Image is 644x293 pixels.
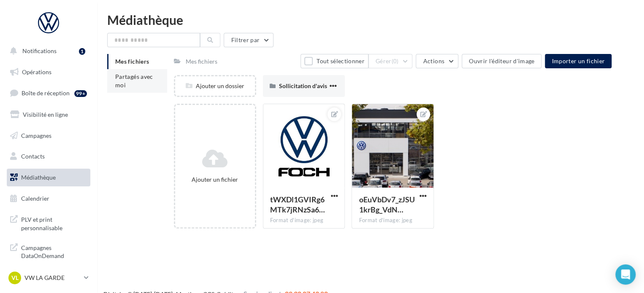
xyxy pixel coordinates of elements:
[359,195,414,214] span: oEuVbDv7_zJSU1krBg_VdNXXRCRlPIqVk27gvfDZYwUR8oJNmkcpWBLydxbjd7rwubgbFYTfZn-oYKNuVg=s0
[5,239,92,263] a: Campagnes DataOnDemand
[615,264,636,285] div: Open Intercom Messenger
[462,54,541,68] button: Ouvrir l'éditeur d'image
[5,63,92,81] a: Opérations
[279,82,327,89] span: Sollicitation d'avis
[224,33,273,47] button: Filtrer par
[115,73,153,89] span: Partagés avec moi
[5,190,92,207] a: Calendrier
[5,127,92,145] a: Campagnes
[74,90,87,97] div: 99+
[270,217,338,224] div: Format d'image: jpeg
[22,47,57,54] span: Notifications
[300,54,368,68] button: Tout sélectionner
[22,68,51,75] span: Opérations
[22,89,70,97] span: Boîte de réception
[423,57,444,65] span: Actions
[115,58,149,65] span: Mes fichiers
[5,84,92,102] a: Boîte de réception99+
[21,132,51,139] span: Campagnes
[7,270,90,286] a: VL VW LA GARDE
[5,106,92,124] a: Visibilité en ligne
[175,82,255,90] div: Ajouter un dossier
[416,54,458,68] button: Actions
[179,175,252,184] div: Ajouter un fichier
[5,42,89,60] button: Notifications 1
[186,57,217,66] div: Mes fichiers
[24,274,81,282] p: VW LA GARDE
[552,57,605,65] span: Importer un fichier
[21,174,56,181] span: Médiathèque
[5,210,92,235] a: PLV et print personnalisable
[21,153,45,160] span: Contacts
[5,148,92,165] a: Contacts
[270,195,325,214] span: tWXDl1GVIRg6MTk7jRNzSa6RJVEe3Ea7aWnfJZR2o0-tVk3rOPxZ1agoZTvn-QvKhsQQHHVIR2S1k-A0yw=s0
[21,214,87,232] span: PLV et print personnalisable
[23,111,68,118] span: Visibilité en ligne
[79,48,85,55] div: 1
[21,242,87,260] span: Campagnes DataOnDemand
[392,58,399,65] span: (0)
[11,274,19,282] span: VL
[368,54,413,68] button: Gérer(0)
[21,195,49,202] span: Calendrier
[107,13,634,26] div: Médiathèque
[5,169,92,186] a: Médiathèque
[545,54,612,68] button: Importer un fichier
[359,217,427,224] div: Format d'image: jpeg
